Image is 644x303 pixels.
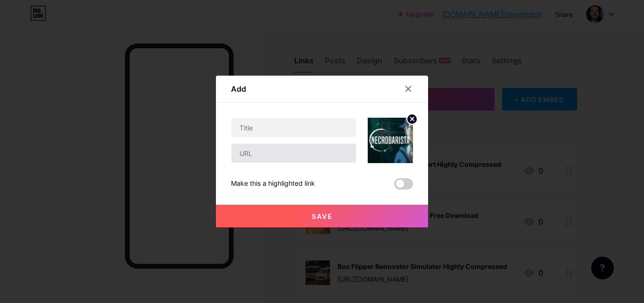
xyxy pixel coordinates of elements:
[312,212,333,220] span: Save
[231,83,246,95] div: Add
[368,118,413,163] img: link_thumbnail
[216,205,428,227] button: Save
[231,178,315,190] div: Make this a highlighted link
[231,118,356,137] input: Title
[231,144,356,163] input: URL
